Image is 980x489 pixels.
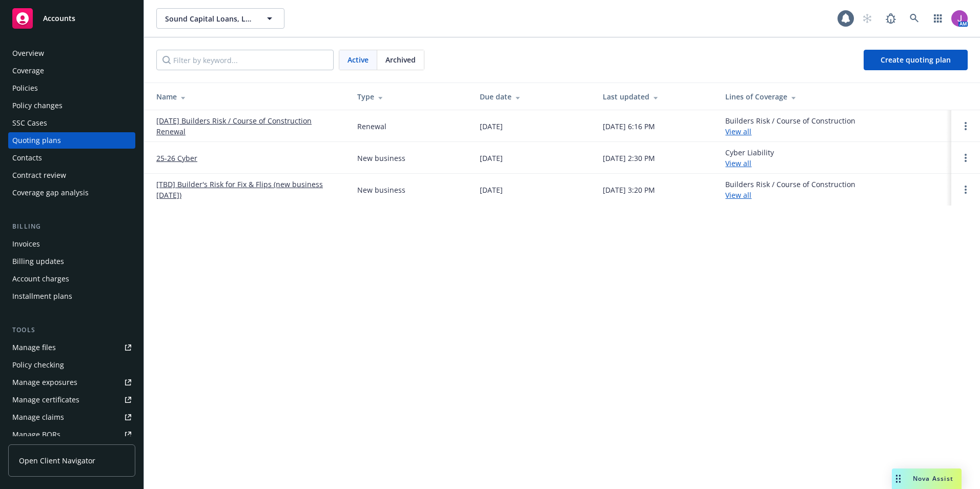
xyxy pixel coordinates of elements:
div: Billing updates [12,253,64,270]
div: Account charges [12,271,69,287]
div: Tools [8,325,135,335]
div: [DATE] [480,121,503,132]
div: Policy changes [12,97,63,114]
div: [DATE] [480,153,503,164]
div: Installment plans [12,288,72,304]
a: Manage files [8,339,135,356]
a: Billing updates [8,253,135,270]
a: View all [725,158,751,168]
div: [DATE] 6:16 PM [603,121,655,132]
span: Accounts [43,14,75,23]
div: Contract review [12,167,66,184]
a: Policy checking [8,357,135,373]
a: [TBD] Builder's Risk for Fix & Flips (new business [DATE]) [156,179,341,200]
a: View all [725,190,751,200]
div: Manage exposures [12,374,77,391]
a: Policies [8,80,135,96]
div: Manage BORs [12,426,60,443]
a: Invoices [8,236,135,252]
div: SSC Cases [12,115,47,131]
div: Policy checking [12,357,64,373]
div: Manage certificates [12,392,79,408]
a: View all [725,127,751,136]
div: Lines of Coverage [725,91,943,102]
a: SSC Cases [8,115,135,131]
a: Open options [959,184,972,196]
a: Installment plans [8,288,135,304]
span: Nova Assist [913,474,953,483]
button: Nova Assist [892,468,962,489]
a: Account charges [8,271,135,287]
div: New business [357,185,405,195]
div: Drag to move [892,468,905,489]
a: Manage claims [8,409,135,425]
div: Due date [480,91,586,102]
a: Contacts [8,150,135,166]
div: Contacts [12,150,42,166]
div: Coverage gap analysis [12,185,89,201]
span: Create quoting plan [881,55,951,65]
span: Sound Capital Loans, LLC [165,13,254,24]
a: Report a Bug [881,8,901,29]
span: Open Client Navigator [19,455,95,466]
a: Coverage gap analysis [8,185,135,201]
div: Builders Risk / Course of Construction [725,179,855,200]
div: Overview [12,45,44,62]
a: Search [904,8,925,29]
a: Open options [959,152,972,164]
a: Start snowing [857,8,877,29]
a: Overview [8,45,135,62]
input: Filter by keyword... [156,50,334,70]
a: Create quoting plan [864,50,968,70]
div: New business [357,153,405,164]
button: Sound Capital Loans, LLC [156,8,284,29]
a: Quoting plans [8,132,135,149]
div: Type [357,91,463,102]
a: Accounts [8,4,135,33]
a: Manage certificates [8,392,135,408]
a: Switch app [928,8,948,29]
div: Renewal [357,121,386,132]
div: Last updated [603,91,709,102]
a: Policy changes [8,97,135,114]
a: Contract review [8,167,135,184]
div: Manage files [12,339,56,356]
div: Name [156,91,341,102]
div: Cyber Liability [725,147,774,169]
div: Policies [12,80,38,96]
a: [DATE] Builders Risk / Course of Construction Renewal [156,115,341,137]
span: Archived [385,54,416,65]
div: [DATE] [480,185,503,195]
div: Builders Risk / Course of Construction [725,115,855,137]
span: Active [348,54,369,65]
img: photo [951,10,968,27]
a: Coverage [8,63,135,79]
a: Manage BORs [8,426,135,443]
div: [DATE] 2:30 PM [603,153,655,164]
a: 25-26 Cyber [156,153,197,164]
div: Manage claims [12,409,64,425]
div: [DATE] 3:20 PM [603,185,655,195]
a: Manage exposures [8,374,135,391]
div: Quoting plans [12,132,61,149]
div: Coverage [12,63,44,79]
div: Billing [8,221,135,232]
div: Invoices [12,236,40,252]
a: Open options [959,120,972,132]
